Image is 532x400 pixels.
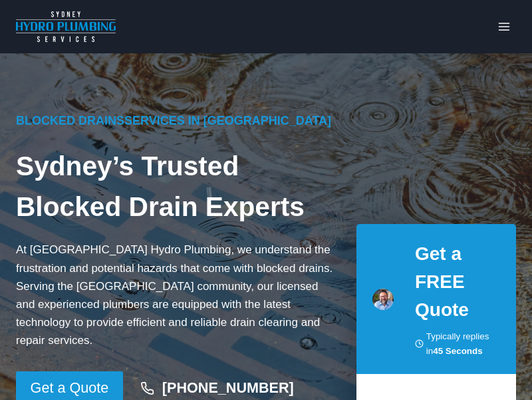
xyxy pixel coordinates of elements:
h6: Services in [GEOGRAPHIC_DATA] [16,112,335,130]
p: At [GEOGRAPHIC_DATA] Hydro Plumbing, we understand the frustration and potential hazards that com... [16,241,335,349]
img: Sydney Hydro Plumbing Logo [16,11,116,42]
span: Get a Quote [31,377,109,400]
h1: Sydney’s Trusted Blocked Drain Experts [16,146,335,227]
strong: [PHONE_NUMBER] [162,379,294,396]
strong: 45 Seconds [433,346,483,356]
a: Blocked Drains [16,114,124,127]
h2: Get a FREE Quote [415,240,500,324]
span: Typically replies in [426,329,500,358]
button: Open menu [491,16,516,37]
